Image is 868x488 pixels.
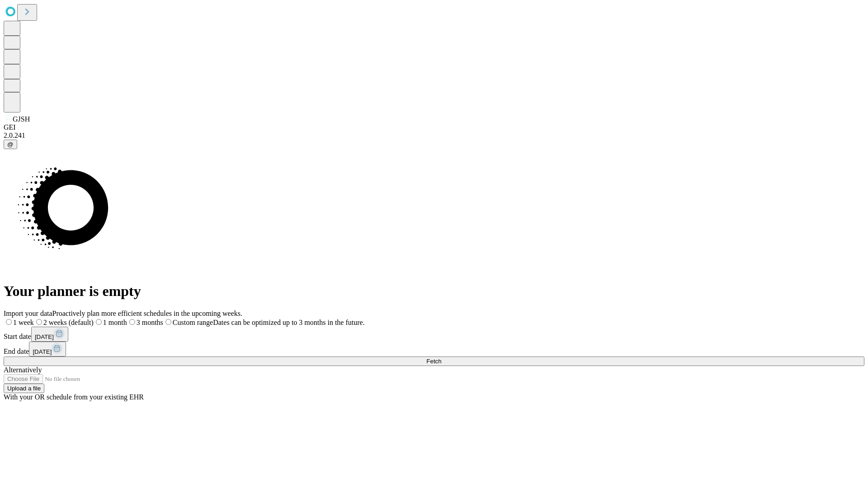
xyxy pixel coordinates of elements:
span: 1 week [13,319,34,326]
button: Upload a file [4,384,44,393]
span: 2 weeks (default) [43,319,94,326]
span: Import your data [4,310,52,317]
span: Dates can be optimized up to 3 months in the future. [213,319,364,326]
span: @ [7,141,14,148]
span: Proactively plan more efficient schedules in the upcoming weeks. [52,310,242,317]
input: Custom rangeDates can be optimized up to 3 months in the future. [165,319,171,325]
span: Custom range [173,319,213,326]
span: GJSH [13,115,30,123]
span: 1 month [103,319,127,326]
div: Start date [4,327,864,342]
span: Alternatively [4,366,42,374]
span: [DATE] [33,348,52,355]
span: 3 months [137,319,163,326]
button: [DATE] [31,327,68,342]
h1: Your planner is empty [4,283,864,300]
div: 2.0.241 [4,131,864,140]
button: [DATE] [29,342,66,357]
input: 3 months [129,319,135,325]
input: 1 week [6,319,12,325]
input: 1 month [96,319,102,325]
button: Fetch [4,357,864,366]
span: Fetch [426,358,441,365]
button: @ [4,140,17,149]
input: 2 weeks (default) [36,319,42,325]
div: End date [4,342,864,357]
span: With your OR schedule from your existing EHR [4,393,144,401]
div: GEI [4,123,864,131]
span: [DATE] [35,333,54,340]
